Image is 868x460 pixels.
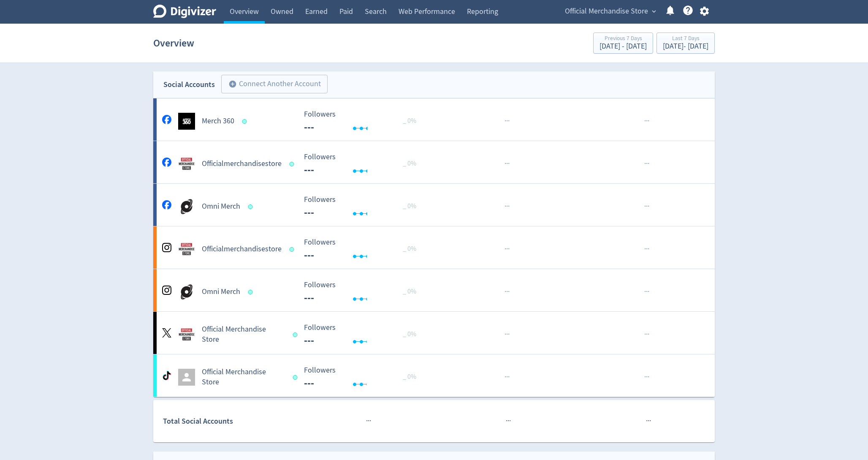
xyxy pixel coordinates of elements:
a: Merch 360 undefinedMerch 360 Followers --- Followers --- _ 0%······ [153,98,715,141]
span: Data last synced: 13 Oct 2025, 11:01am (AEDT) [248,204,255,209]
span: · [648,116,649,126]
span: · [644,158,646,169]
span: · [505,329,506,340]
span: · [506,158,508,169]
span: · [505,158,506,169]
a: Omni Merch undefinedOmni Merch Followers --- Followers --- _ 0%······ [153,184,715,226]
h5: Official Merchandise Store [202,367,285,387]
span: · [646,244,648,254]
span: · [644,372,646,382]
span: · [505,244,506,254]
span: _ 0% [403,117,416,125]
div: Social Accounts [163,79,215,91]
svg: Followers --- [300,238,426,261]
span: · [506,244,508,254]
span: · [368,416,369,426]
span: · [508,201,510,212]
svg: Followers --- [300,366,426,389]
button: Official Merchandise Store [562,5,658,18]
img: Merch 360 undefined [178,113,195,130]
a: Connect Another Account [215,76,328,93]
span: · [646,201,648,212]
span: · [505,286,506,297]
span: Data last synced: 13 Oct 2025, 11:01am (AEDT) [290,247,297,252]
span: · [506,372,508,382]
button: Connect Another Account [221,75,328,93]
span: · [508,158,510,169]
span: · [369,416,371,426]
span: · [646,116,648,126]
div: Last 7 Days [663,35,708,43]
span: · [648,286,649,297]
span: · [508,372,510,382]
span: · [646,158,648,169]
span: · [648,158,649,169]
h1: Overview [153,30,194,57]
span: · [506,201,508,212]
span: · [509,416,511,426]
span: · [508,329,510,340]
a: Officialmerchandisestore undefinedOfficialmerchandisestore Followers --- Followers --- _ 0%······ [153,226,715,269]
svg: Followers --- [300,281,426,303]
span: _ 0% [403,373,416,381]
svg: Followers --- [300,196,426,218]
a: Omni Merch undefinedOmni Merch Followers --- Followers --- _ 0%······ [153,269,715,311]
button: Last 7 Days[DATE]- [DATE] [656,33,715,54]
span: _ 0% [403,287,416,296]
span: · [505,201,506,212]
img: Omni Merch undefined [178,283,195,300]
h5: Omni Merch [202,287,240,297]
span: · [648,372,649,382]
span: Data last synced: 13 Oct 2025, 11:01am (AEDT) [242,119,250,124]
svg: Followers --- [300,324,426,346]
span: _ 0% [403,245,416,253]
img: Officialmerchandisestore undefined [178,241,195,258]
span: · [644,329,646,340]
span: · [648,416,649,426]
div: Total Social Accounts [163,415,298,427]
span: _ 0% [403,202,416,210]
h5: Officialmerchandisestore [202,159,282,169]
div: Previous 7 Days [599,35,647,43]
button: Previous 7 Days[DATE] - [DATE] [593,33,653,54]
span: · [646,416,648,426]
span: · [646,286,648,297]
h5: Omni Merch [202,201,240,212]
span: · [644,244,646,254]
span: · [646,329,648,340]
span: · [508,244,510,254]
span: · [506,416,507,426]
span: · [505,116,506,126]
span: Official Merchandise Store [565,5,648,18]
span: Data last synced: 13 Oct 2025, 11:01am (AEDT) [293,375,300,380]
span: · [649,416,651,426]
h5: Officialmerchandisestore [202,244,282,254]
span: · [506,329,508,340]
div: [DATE] - [DATE] [663,43,708,50]
span: · [648,329,649,340]
span: · [646,372,648,382]
svg: Followers --- [300,153,426,175]
span: Data last synced: 13 Oct 2025, 1:02pm (AEDT) [293,332,300,337]
span: · [505,372,506,382]
img: Omni Merch undefined [178,198,195,215]
img: Official Merchandise Store undefined [178,326,195,343]
span: · [644,286,646,297]
span: · [648,244,649,254]
span: · [507,416,509,426]
span: · [366,416,368,426]
span: · [506,286,508,297]
a: Official Merchandise Store Followers --- Followers --- _ 0%······ [153,354,715,397]
span: _ 0% [403,159,416,168]
svg: Followers --- [300,110,426,133]
span: · [644,116,646,126]
span: Data last synced: 13 Oct 2025, 11:01am (AEDT) [248,290,255,294]
span: Data last synced: 13 Oct 2025, 11:01am (AEDT) [290,162,297,166]
a: Official Merchandise Store undefinedOfficial Merchandise Store Followers --- Followers --- _ 0%··... [153,312,715,354]
h5: Official Merchandise Store [202,324,285,345]
span: · [644,201,646,212]
span: add_circle [228,80,237,88]
span: · [506,116,508,126]
span: expand_more [650,8,658,15]
span: · [508,286,510,297]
